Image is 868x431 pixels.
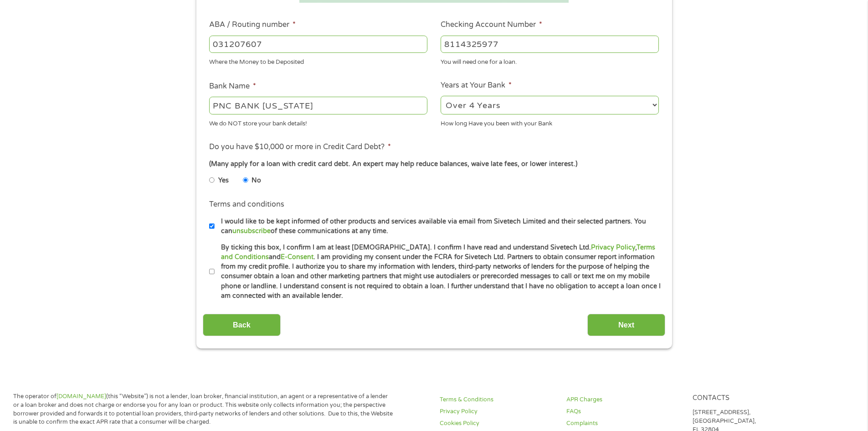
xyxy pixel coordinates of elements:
[441,36,659,53] input: 345634636
[440,407,555,416] a: Privacy Policy
[440,419,555,428] a: Cookies Policy
[693,394,808,403] h4: Contacts
[591,244,635,251] a: Privacy Policy
[252,176,261,186] label: No
[209,20,296,30] label: ABA / Routing number
[281,253,313,261] a: E-Consent
[203,314,281,336] input: Back
[56,393,106,400] a: [DOMAIN_NAME]
[221,244,655,261] a: Terms and Conditions
[440,395,555,404] a: Terms & Conditions
[209,116,427,128] div: We do NOT store your bank details!
[215,217,662,236] label: I would like to be kept informed of other products and services available via email from Sivetech...
[441,81,512,90] label: Years at Your Bank
[566,395,682,404] a: APR Charges
[215,243,662,301] label: By ticking this box, I confirm I am at least [DEMOGRAPHIC_DATA]. I confirm I have read and unders...
[232,227,271,235] a: unsubscribe
[441,55,659,67] div: You will need one for a loan.
[13,392,393,427] p: The operator of (this “Website”) is not a lender, loan broker, financial institution, an agent or...
[209,200,284,209] label: Terms and conditions
[209,55,427,67] div: Where the Money to be Deposited
[441,116,659,128] div: How long Have you been with your Bank
[566,407,682,416] a: FAQs
[209,142,391,152] label: Do you have $10,000 or more in Credit Card Debt?
[587,314,665,336] input: Next
[209,36,427,53] input: 263177916
[209,159,658,169] div: (Many apply for a loan with credit card debt. An expert may help reduce balances, waive late fees...
[566,419,682,428] a: Complaints
[441,20,542,30] label: Checking Account Number
[218,176,229,186] label: Yes
[209,82,256,91] label: Bank Name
